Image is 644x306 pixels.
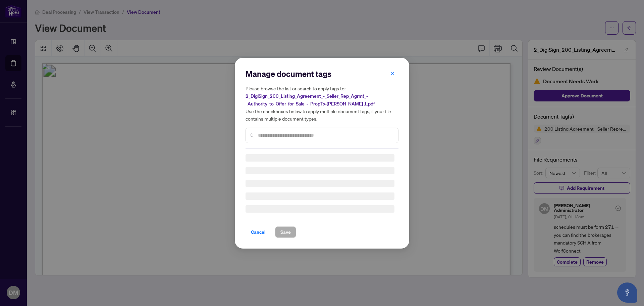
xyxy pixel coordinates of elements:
[275,226,296,238] button: Save
[251,227,266,237] span: Cancel
[246,93,375,107] span: 2_DigiSign_200_Listing_Agreement_-_Seller_Rep_Agrmt_-_Authority_to_Offer_for_Sale_-_PropTx-[PERSO...
[390,71,395,76] span: close
[246,226,271,238] button: Cancel
[617,282,637,303] button: Open asap
[246,69,398,79] h2: Manage document tags
[246,85,398,122] h5: Please browse the list or search to apply tags to: Use the checkboxes below to apply multiple doc...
